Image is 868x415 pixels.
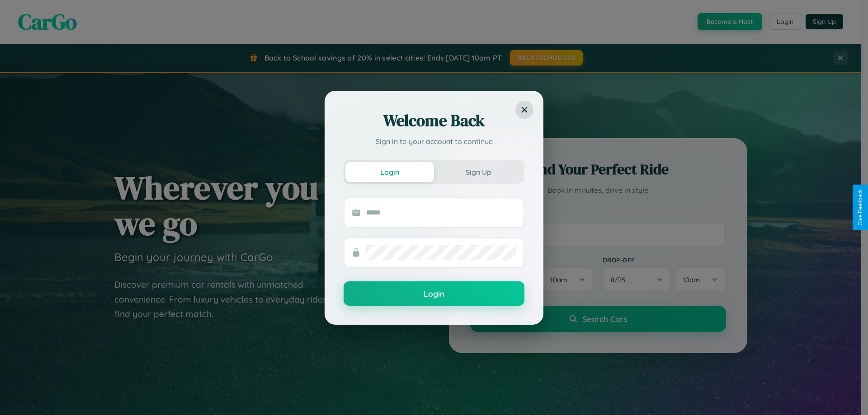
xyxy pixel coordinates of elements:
[345,162,434,182] button: Login
[344,281,524,306] button: Login
[857,189,863,226] div: Give Feedback
[344,136,524,147] p: Sign in to your account to continue
[434,162,523,182] button: Sign Up
[344,110,524,131] h2: Welcome Back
